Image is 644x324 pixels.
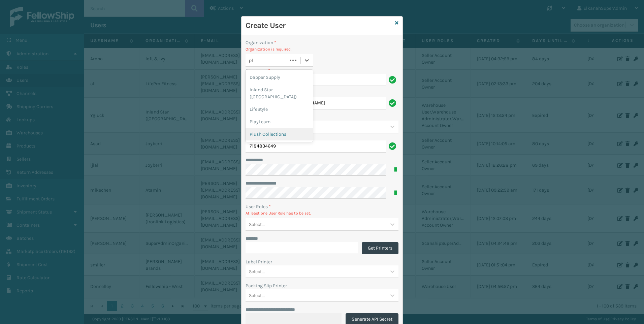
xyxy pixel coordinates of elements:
[246,67,270,74] label: Username
[249,123,387,130] div: [GEOGRAPHIC_DATA] | 1
[246,282,287,289] label: Packing Slip Printer
[246,103,313,116] div: LifeStyle
[246,203,271,210] label: User Roles
[246,128,313,140] div: Plush Collections
[246,116,313,128] div: PlayLearn
[362,242,398,254] button: Get Printers
[249,292,265,299] div: Select...
[246,21,392,31] h3: Create User
[246,71,313,84] div: Dapper Supply
[246,46,398,52] p: Organization is required.
[246,39,276,46] label: Organization
[246,210,398,216] p: At least one User Role has to be set.
[246,258,272,265] label: Label Printer
[246,84,313,103] div: Inland Star ([GEOGRAPHIC_DATA])
[249,268,265,275] div: Select...
[249,221,265,228] div: Select...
